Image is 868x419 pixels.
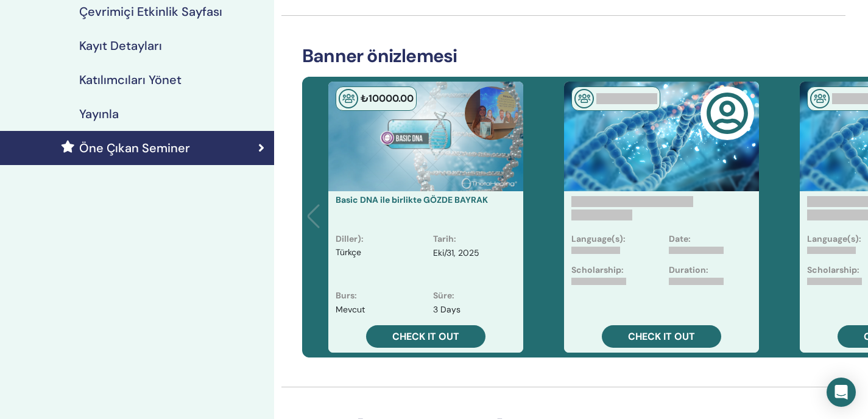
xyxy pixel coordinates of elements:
[336,303,365,316] p: Mevcut
[433,247,479,259] p: Eki/31, 2025
[336,233,364,245] p: Diller) :
[807,233,861,245] p: Language(s):
[810,89,830,108] img: In-Person Seminar
[79,72,182,87] h4: Katılımcıları Yönet
[336,194,488,205] a: Basic DNA ile birlikte GÖZDE BAYRAK
[366,325,485,348] a: Check it out
[79,4,222,19] h4: Çevrimiçi Etkinlik Sayfası
[392,330,459,343] span: Check it out
[336,247,361,280] p: Türkçe
[465,86,518,140] img: default.jpg
[361,92,414,105] span: ₺ 10000 .00
[79,107,119,121] h4: Yayınla
[433,303,460,316] p: 3 Days
[574,89,594,108] img: In-Person Seminar
[628,330,695,343] span: Check it out
[79,38,162,53] h4: Kayıt Detayları
[79,141,190,155] h4: Öne Çıkan Seminer
[807,264,859,276] p: Scholarship:
[602,325,721,348] a: Check it out
[669,264,708,276] p: Duration:
[827,378,856,407] div: Open Intercom Messenger
[706,92,749,135] img: user-circle-regular.svg
[433,289,454,302] p: Süre :
[433,233,456,245] p: Tarih :
[336,289,357,302] p: Burs :
[571,264,624,276] p: Scholarship:
[571,233,626,245] p: Language(s):
[669,233,691,245] p: Date:
[339,89,358,108] img: In-Person Seminar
